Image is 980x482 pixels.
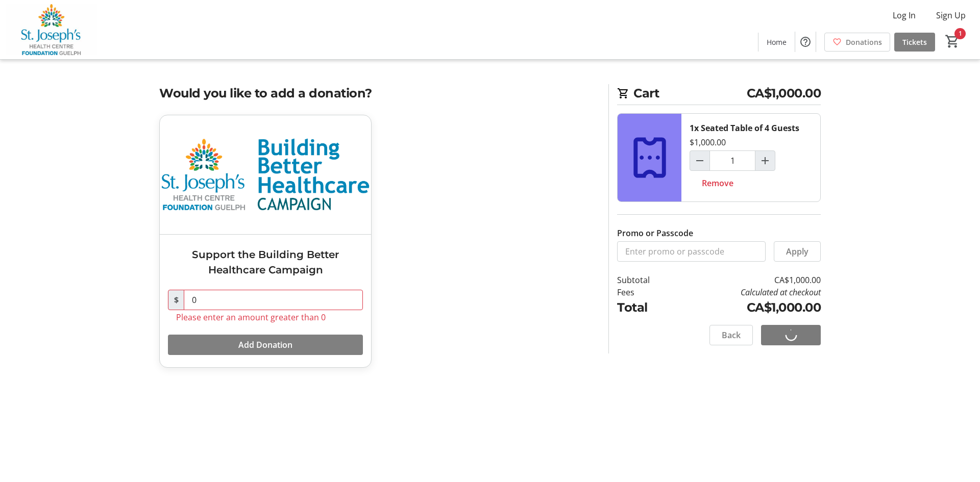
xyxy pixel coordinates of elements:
a: Donations [824,33,890,52]
span: Tickets [902,37,927,47]
span: Home [767,37,787,47]
td: Fees [617,286,676,298]
h2: Would you like to add a donation? [159,84,596,103]
a: Tickets [894,33,935,52]
span: Back [722,329,741,341]
img: Support the Building Better Healthcare Campaign [160,115,371,234]
span: Apply [786,245,808,258]
td: CA$1,000.00 [676,274,821,286]
h3: Support the Building Better Healthcare Campaign [168,247,363,277]
input: Seated Table of 4 Guests Quantity [709,150,755,171]
button: Increment by one [755,151,775,170]
a: Home [758,33,795,52]
button: Help [795,32,816,52]
button: Remove [690,173,746,193]
input: Donation Amount [184,290,363,310]
div: 1x Seated Table of 4 Guests [690,122,799,134]
h2: Cart [617,84,821,105]
button: Sign Up [928,7,974,23]
span: Log In [893,9,916,21]
span: $ [168,290,184,310]
button: Apply [774,241,821,262]
span: Donations [846,37,882,47]
span: Add Donation [238,339,292,351]
button: Back [709,325,753,345]
td: Subtotal [617,274,676,286]
div: $1,000.00 [690,136,726,148]
input: Enter promo or passcode [617,241,766,262]
button: Log In [885,7,924,23]
tr-error: Please enter an amount greater than 0 [176,312,355,322]
label: Promo or Passcode [617,227,693,239]
span: CA$1,000.00 [747,84,821,103]
td: Total [617,298,676,317]
img: St. Joseph's Health Centre Foundation Guelph's Logo [6,4,97,55]
button: Add Donation [168,335,363,355]
button: Cart [943,32,962,50]
button: Decrement by one [690,151,709,170]
span: Sign Up [936,9,966,21]
td: Calculated at checkout [676,286,821,298]
td: CA$1,000.00 [676,298,821,317]
span: Remove [702,177,733,189]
